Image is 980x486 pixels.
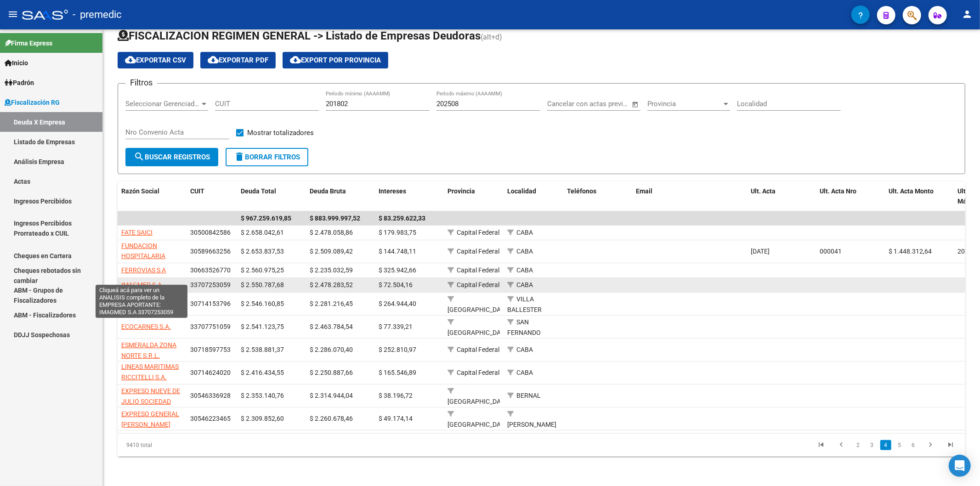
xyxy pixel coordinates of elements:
[306,181,375,212] datatable-header-cell: Deuda Bruta
[190,300,231,307] span: 30714153796
[457,266,499,274] span: Capital Federal
[507,421,556,428] span: [PERSON_NAME]
[310,392,353,399] span: $ 2.314.944,04
[125,54,136,65] mat-icon: cloud_download
[379,300,416,307] span: $ 264.944,40
[516,369,533,376] span: CABA
[200,52,276,68] button: Exportar PDF
[747,181,816,212] datatable-header-cell: Ult. Acta
[118,29,481,42] span: FISCALIZACION REGIMEN GENERAL -> Listado de Empresas Deudoras
[310,281,353,288] span: $ 2.478.283,52
[379,369,416,376] span: $ 165.546,89
[448,329,510,336] span: [GEOGRAPHIC_DATA]
[457,346,499,353] span: Capital Federal
[121,281,162,288] span: IMAGMED S.A
[310,369,353,376] span: $ 2.250.887,66
[906,437,920,453] li: page 6
[121,410,182,439] span: EXPRESO GENERAL [PERSON_NAME] SOCIEDAD ANONIMA
[816,181,885,212] datatable-header-cell: Ult. Acta Nro
[457,281,499,288] span: Capital Federal
[379,187,406,195] span: Intereses
[942,440,959,450] a: go to last page
[379,266,416,274] span: $ 325.942,66
[241,392,284,399] span: $ 2.353.140,76
[118,434,285,457] div: 9410 total
[241,187,276,195] span: Deuda Total
[820,187,856,195] span: Ult. Acta Nro
[290,54,301,65] mat-icon: cloud_download
[5,38,52,48] span: Firma Express
[118,181,187,212] datatable-header-cell: Razón Social
[481,33,502,41] span: (alt+d)
[121,363,179,381] span: LINEAS MARITIMAS RICCITELLI S.A.
[516,266,533,274] span: CABA
[957,248,980,255] span: 202505
[894,440,905,450] a: 5
[507,318,541,336] span: SAN FERNANDO
[448,421,510,428] span: [GEOGRAPHIC_DATA]
[121,323,171,330] span: ECOCARNES S.A.
[853,440,864,450] a: 2
[241,415,284,422] span: $ 2.309.852,60
[375,181,444,212] datatable-header-cell: Intereses
[310,415,353,422] span: $ 2.260.678,46
[908,440,919,450] a: 6
[121,387,180,416] span: EXPRESO NUEVE DE JULIO SOCIEDAD ANONIMA
[134,153,210,161] span: Buscar Registros
[751,248,770,255] span: [DATE]
[241,229,284,236] span: $ 2.658.042,61
[241,281,284,288] span: $ 2.550.787,68
[507,187,536,195] span: Localidad
[208,54,219,65] mat-icon: cloud_download
[134,151,145,162] mat-icon: search
[516,281,533,288] span: CABA
[121,341,176,359] span: ESMERALDA ZONA NORTE S.R.L.
[516,229,533,236] span: CABA
[962,9,973,20] mat-icon: person
[504,181,563,212] datatable-header-cell: Localidad
[241,215,291,222] span: $ 967.259.619,85
[636,187,652,195] span: Email
[208,56,268,64] span: Exportar PDF
[125,76,157,89] h3: Filtros
[190,369,231,376] span: 30714624020
[379,248,416,255] span: $ 144.748,11
[851,437,865,453] li: page 2
[516,392,541,399] span: BERNAL
[630,99,640,110] button: Open calendar
[190,281,231,288] span: 33707253059
[310,323,353,330] span: $ 2.463.784,54
[448,187,475,195] span: Provincia
[5,58,28,68] span: Inicio
[121,187,159,195] span: Razón Social
[448,306,510,313] span: [GEOGRAPHIC_DATA]
[457,369,499,376] span: Capital Federal
[310,215,360,222] span: $ 883.999.997,52
[190,266,231,274] span: 30663526770
[125,100,200,108] span: Seleccionar Gerenciador
[879,437,893,453] li: page 4
[379,392,413,399] span: $ 38.196,72
[7,9,18,20] mat-icon: menu
[310,300,353,307] span: $ 2.281.216,45
[283,52,388,68] button: Export por Provincia
[125,56,186,64] span: Exportar CSV
[310,248,353,255] span: $ 2.509.089,42
[190,346,231,353] span: 30718597753
[889,248,932,255] span: $ 1.448.312,64
[241,248,284,255] span: $ 2.653.837,53
[379,215,425,222] span: $ 83.259.622,33
[190,229,231,236] span: 30500842586
[812,440,830,450] a: go to first page
[190,415,231,422] span: 30546223465
[867,440,878,450] a: 3
[310,346,353,353] span: $ 2.286.070,40
[5,97,60,107] span: Fiscalización RG
[949,455,971,477] div: Open Intercom Messenger
[121,295,169,313] span: CHAD MEDICINE S.R.L.
[567,187,596,195] span: Teléfonos
[457,229,499,236] span: Capital Federal
[290,56,381,64] span: Export por Provincia
[190,392,231,399] span: 30546336928
[751,187,776,195] span: Ult. Acta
